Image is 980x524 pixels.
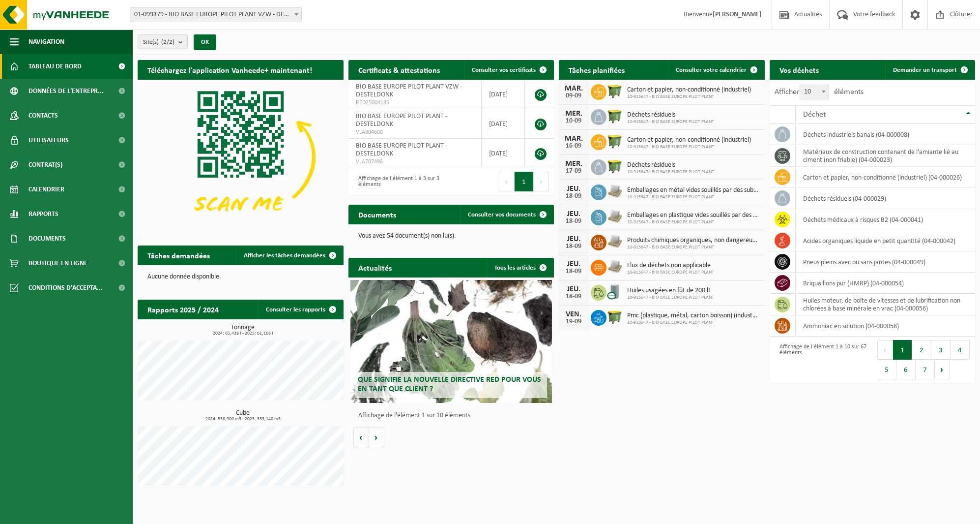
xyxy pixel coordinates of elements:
[244,252,325,259] span: Afficher les tâches demandées
[130,8,301,22] span: 01-099379 - BIO BASE EUROPE PILOT PLANT VZW - DESTELDONK
[627,194,760,200] span: 10-915647 - BIO BASE EUROPE PILOT PLANT
[564,193,583,200] div: 18-09
[713,11,762,18] strong: [PERSON_NAME]
[564,143,583,150] div: 16-09
[627,237,760,245] span: Produits chimiques organiques, non dangereux en petit emballage
[668,60,764,80] a: Consulter votre calendrier
[800,85,829,99] span: 10
[29,276,103,300] span: Conditions d'accepta...
[534,172,549,191] button: Next
[138,246,220,265] h2: Tâches demandées
[796,209,975,230] td: déchets médicaux à risques B2 (04-000041)
[627,111,714,119] span: Déchets résiduels
[236,246,343,265] a: Afficher les tâches demandées
[29,54,82,79] span: Tableau de bord
[356,83,462,98] span: BIO BASE EUROPE PILOT PLANT VZW - DESTELDONK
[564,268,583,275] div: 18-09
[627,312,760,320] span: Pmc (plastique, métal, carton boisson) (industriel)
[564,185,583,193] div: JEU.
[356,113,447,128] span: BIO BASE EUROPE PILOT PLANT - DESTELDONK
[606,308,623,325] img: WB-1100-HPE-GN-50
[258,300,343,319] a: Consulter les rapports
[796,230,975,251] td: acides organiques liquide en petit quantité (04-000042)
[627,186,760,194] span: Emballages en métal vides souillés par des substances dangereuses
[353,428,369,447] button: Vorige
[356,128,474,136] span: VLA904600
[564,118,583,124] div: 10-09
[564,160,583,168] div: MER.
[130,7,302,22] span: 01-099379 - BIO BASE EUROPE PILOT PLANT VZW - DESTELDONK
[564,310,583,318] div: VEN.
[564,218,583,225] div: 18-09
[29,226,66,251] span: Documents
[564,285,583,293] div: JEU.
[356,99,474,107] span: RED25004185
[796,188,975,209] td: déchets résiduels (04-000029)
[559,60,634,79] h2: Tâches planifiées
[487,258,553,277] a: Tous les articles
[606,183,623,200] img: LP-PA-00000-WDN-11
[916,360,935,379] button: 7
[627,212,760,219] span: Emballages en plastique vides souillés par des substances oxydants (comburant)
[356,142,447,157] span: BIO BASE EUROPE PILOT PLANT - DESTELDONK
[606,208,623,225] img: LP-PA-00000-WDN-11
[564,235,583,243] div: JEU.
[800,85,829,99] span: 10
[143,410,344,422] h3: Cube
[564,293,583,300] div: 18-09
[143,331,344,336] span: 2024: 65,438 t - 2025: 61,168 t
[770,60,829,79] h2: Vos déchets
[627,144,751,150] span: 10-915647 - BIO BASE EUROPE PILOT PLANT
[627,295,714,301] span: 10-915647 - BIO BASE EUROPE PILOT PLANT
[896,360,916,379] button: 6
[627,270,714,276] span: 10-915647 - BIO BASE EUROPE PILOT PLANT
[627,86,751,94] span: Carton et papier, non-conditionné (industriel)
[912,340,931,360] button: 2
[358,412,549,419] p: Affichage de l'élément 1 sur 10 éléments
[564,318,583,325] div: 19-09
[564,260,583,268] div: JEU.
[796,167,975,188] td: carton et papier, non-conditionné (industriel) (04-000026)
[951,340,970,360] button: 4
[627,169,714,175] span: 10-915647 - BIO BASE EUROPE PILOT PLANT
[29,128,69,153] span: Utilisateurs
[606,283,623,300] img: LP-LD-00200-CU
[627,94,751,100] span: 10-915647 - BIO BASE EUROPE PILOT PLANT
[143,324,344,336] h3: Tonnage
[796,294,975,315] td: huiles moteur, de boîte de vitesses et de lubrification non chlorées à base minérale en vrac (04-...
[350,280,552,403] a: Que signifie la nouvelle directive RED pour vous en tant que client ?
[877,360,896,379] button: 5
[482,109,525,139] td: [DATE]
[143,417,344,422] span: 2024: 538,900 m3 - 2025: 333,140 m3
[893,67,957,73] span: Demander un transport
[803,111,826,119] span: Déchet
[796,124,975,145] td: déchets industriels banals (04-000008)
[29,103,58,128] span: Contacts
[348,258,402,277] h2: Actualités
[796,145,975,167] td: matériaux de construction contenant de l'amiante lié au ciment (non friable) (04-000023)
[775,88,864,96] label: Afficher éléments
[796,273,975,294] td: briquaillons pur (HMRP) (04-000054)
[606,233,623,250] img: LP-PA-00000-WDN-11
[796,251,975,273] td: pneus pleins avec ou sans jantes (04-000049)
[877,340,893,360] button: Previous
[348,205,406,224] h2: Documents
[482,139,525,168] td: [DATE]
[369,428,384,447] button: Volgende
[138,34,188,49] button: Site(s)(2/2)
[564,110,583,118] div: MER.
[893,340,912,360] button: 1
[931,340,951,360] button: 3
[775,339,867,380] div: Affichage de l'élément 1 à 10 sur 67 éléments
[606,108,623,124] img: WB-1100-HPE-GN-50
[29,202,58,226] span: Rapports
[29,251,87,276] span: Boutique en ligne
[29,177,64,202] span: Calendrier
[606,83,623,99] img: WB-1100-HPE-GN-50
[143,35,174,50] span: Site(s)
[472,67,536,73] span: Consulter vos certificats
[138,60,322,79] h2: Téléchargez l'application Vanheede+ maintenant!
[627,262,714,270] span: Flux de déchets non applicable
[564,168,583,175] div: 17-09
[564,243,583,250] div: 18-09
